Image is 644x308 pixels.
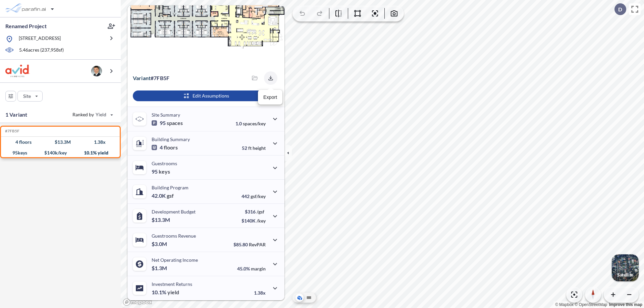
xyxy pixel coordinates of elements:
p: # 7fb5f [133,75,169,81]
a: Mapbox homepage [123,298,152,306]
button: Site [17,91,43,102]
span: margin [251,266,266,271]
button: Ranked by Yield [67,109,117,120]
button: Site Plan [305,294,313,302]
span: RevPAR [249,242,266,247]
span: /gsf [257,209,264,214]
p: 95 [152,168,170,175]
p: 95 [152,120,183,126]
p: Building Program [152,185,189,190]
p: $1.3M [152,265,168,271]
p: Net Operating Income [152,257,198,263]
button: Switcher ImageSatellite [612,254,639,281]
p: Site [23,93,31,100]
p: [STREET_ADDRESS] [19,35,61,43]
span: Variant [133,75,151,81]
p: Edit Assumptions [193,93,229,99]
span: floors [164,144,178,151]
p: Investment Returns [152,281,192,287]
p: 45.0% [237,266,266,271]
img: Switcher Image [612,254,639,281]
p: Development Budget [152,209,196,214]
p: 1 Variant [5,111,27,119]
span: spaces/key [243,121,266,126]
p: 1.0 [235,121,266,126]
button: Aerial View [296,294,304,302]
img: BrandImage [5,65,30,77]
span: keys [159,168,170,175]
span: yield [167,289,179,296]
p: 5.46 acres ( 237,958 sf) [19,47,64,54]
a: Improve this map [609,302,642,307]
p: Satellite [617,272,633,278]
span: gsf [167,192,174,199]
p: $13.3M [152,217,171,223]
p: Site Summary [152,112,180,118]
p: 1.38x [254,290,266,296]
p: Guestrooms Revenue [152,233,196,239]
a: OpenStreetMap [575,302,607,307]
p: 42.0K [152,192,174,199]
p: 10.1% [152,289,179,296]
span: spaces [167,120,183,126]
p: D [618,6,622,12]
span: /key [257,218,266,224]
span: height [253,145,266,151]
img: user logo [91,66,102,76]
p: Export [263,94,277,101]
h5: Click to copy the code [4,129,19,133]
span: gsf/key [251,193,266,199]
span: Yield [96,111,107,118]
p: $85.80 [233,242,266,247]
p: 4 [152,144,178,151]
p: Building Summary [152,136,190,142]
button: Edit Assumptions [133,90,279,101]
p: Renamed Project [5,22,47,30]
p: 442 [241,193,266,199]
p: $316 [241,209,266,214]
p: 52 [242,145,266,151]
p: Guestrooms [152,161,177,166]
span: ft [248,145,252,151]
p: $140K [241,218,266,224]
a: Mapbox [555,302,574,307]
p: $3.0M [152,241,168,247]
